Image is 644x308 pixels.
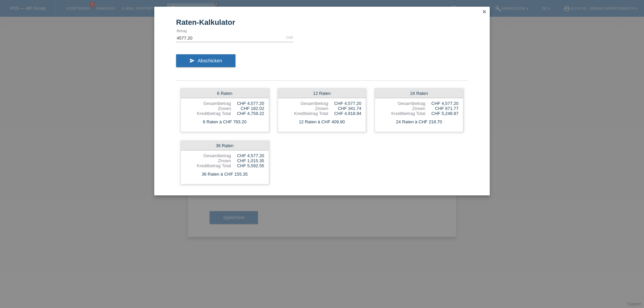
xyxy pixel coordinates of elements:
[425,111,459,116] div: CHF 5,248.97
[185,101,231,106] div: Gesamtbetrag
[425,106,459,111] div: CHF 671.77
[231,101,264,106] div: CHF 4,577.20
[185,111,231,116] div: Kreditbetrag Total
[282,111,328,116] div: Kreditbetrag Total
[185,158,231,163] div: Zinsen
[282,106,328,111] div: Zinsen
[231,163,264,168] div: CHF 5,592.55
[480,8,489,16] a: close
[482,9,487,14] i: close
[231,111,264,116] div: CHF 4,759.22
[181,170,269,179] div: 36 Raten à CHF 155.35
[328,106,361,111] div: CHF 341.74
[181,118,269,126] div: 6 Raten à CHF 793.20
[176,54,235,67] button: send Abschicken
[286,36,293,40] div: CHF
[278,118,366,126] div: 12 Raten à CHF 409.90
[379,111,425,116] div: Kreditbetrag Total
[282,101,328,106] div: Gesamtbetrag
[181,141,269,150] div: 36 Raten
[190,58,195,63] i: send
[176,18,468,26] h1: Raten-Kalkulator
[185,153,231,158] div: Gesamtbetrag
[425,101,459,106] div: CHF 4,577.20
[198,58,222,63] span: Abschicken
[278,89,366,98] div: 12 Raten
[231,158,264,163] div: CHF 1,015.35
[328,111,361,116] div: CHF 4,918.94
[379,101,425,106] div: Gesamtbetrag
[181,89,269,98] div: 6 Raten
[231,153,264,158] div: CHF 4,577.20
[328,101,361,106] div: CHF 4,577.20
[375,89,463,98] div: 24 Raten
[231,106,264,111] div: CHF 182.02
[379,106,425,111] div: Zinsen
[375,118,463,126] div: 24 Raten à CHF 218.70
[185,106,231,111] div: Zinsen
[185,163,231,168] div: Kreditbetrag Total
